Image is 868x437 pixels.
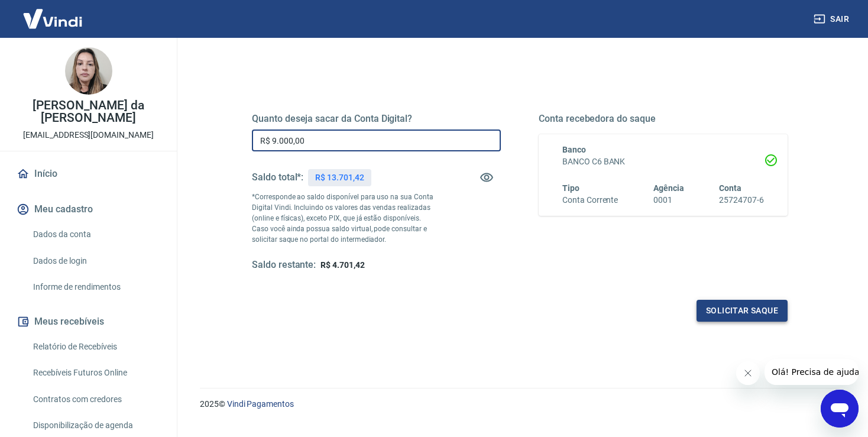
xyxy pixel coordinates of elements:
h5: Conta recebedora do saque [539,113,788,125]
span: Agência [653,183,684,193]
h6: Conta Corrente [562,194,618,206]
h6: 25724707-6 [719,194,764,206]
p: [PERSON_NAME] da [PERSON_NAME] [9,99,167,124]
span: Tipo [562,183,579,193]
a: Contratos com credores [28,387,163,412]
a: Relatório de Recebíveis [28,335,163,359]
p: 2025 © [200,398,840,410]
button: Sair [811,8,854,30]
a: Vindi Pagamentos [227,399,294,409]
img: Vindi [14,1,91,37]
a: Início [14,161,163,187]
h5: Saldo restante: [252,259,316,271]
p: [EMAIL_ADDRESS][DOMAIN_NAME] [23,129,154,141]
a: Recebíveis Futuros Online [28,361,163,385]
a: Dados de login [28,249,163,273]
span: Banco [562,145,586,154]
button: Solicitar saque [697,300,788,322]
button: Meus recebíveis [14,309,163,335]
h5: Saldo total*: [252,171,303,183]
button: Meu cadastro [14,196,163,222]
iframe: Fechar mensagem [736,361,760,385]
a: Informe de rendimentos [28,275,163,299]
a: Dados da conta [28,222,163,247]
p: R$ 13.701,42 [315,171,364,184]
span: Olá! Precisa de ajuda? [7,8,99,18]
iframe: Botão para abrir a janela de mensagens [821,390,859,428]
h5: Quanto deseja sacar da Conta Digital? [252,113,501,125]
h6: 0001 [653,194,684,206]
iframe: Mensagem da empresa [765,359,859,385]
h6: BANCO C6 BANK [562,156,764,168]
p: *Corresponde ao saldo disponível para uso na sua Conta Digital Vindi. Incluindo os valores das ve... [252,192,439,245]
span: Conta [719,183,741,193]
img: 843186b2-8d6f-4c15-a557-d9997278eea6.jpeg [65,47,112,95]
span: R$ 4.701,42 [320,260,364,270]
